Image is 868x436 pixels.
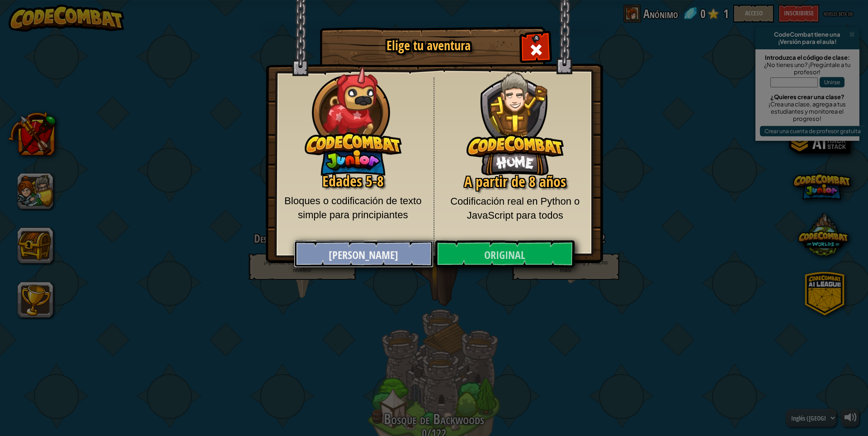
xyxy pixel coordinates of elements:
a: [PERSON_NAME] [294,240,433,268]
img: Personaje héroe original de CodeCombat [467,57,564,176]
div: Cerrar modal [522,34,550,63]
a: Original [435,240,574,268]
font: Bloques o codificación de texto simple para principiantes [284,195,421,220]
img: Personaje héroe de CodeCombat Junior [305,60,402,176]
font: Original [484,248,525,263]
font: [PERSON_NAME] [329,248,398,263]
font: Edades 5-8 [322,171,384,191]
font: Elige tu aventura [387,37,471,54]
font: A partir de 8 años [464,172,566,192]
font: Codificación real en Python o JavaScript para todos [450,196,580,221]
